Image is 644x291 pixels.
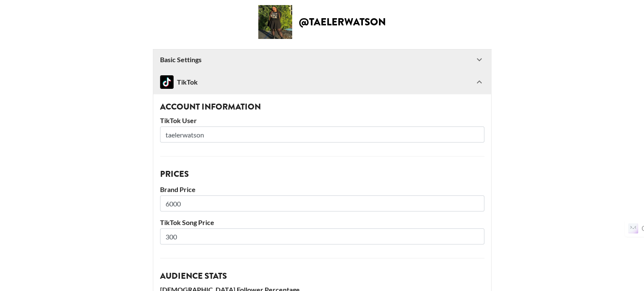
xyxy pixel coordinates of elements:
[160,75,174,89] img: TikTok
[160,272,484,280] h3: Audience Stats
[160,103,484,111] h3: Account Information
[160,116,484,125] label: TikTok User
[160,55,202,64] strong: Basic Settings
[299,17,386,27] h2: @ taelerwatson
[160,185,484,194] label: Brand Price
[258,5,292,39] img: Creator
[160,75,198,89] div: TikTok
[153,70,491,94] div: TikTokTikTok
[153,49,491,70] div: Basic Settings
[160,218,484,227] label: TikTok Song Price
[160,170,484,178] h3: Prices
